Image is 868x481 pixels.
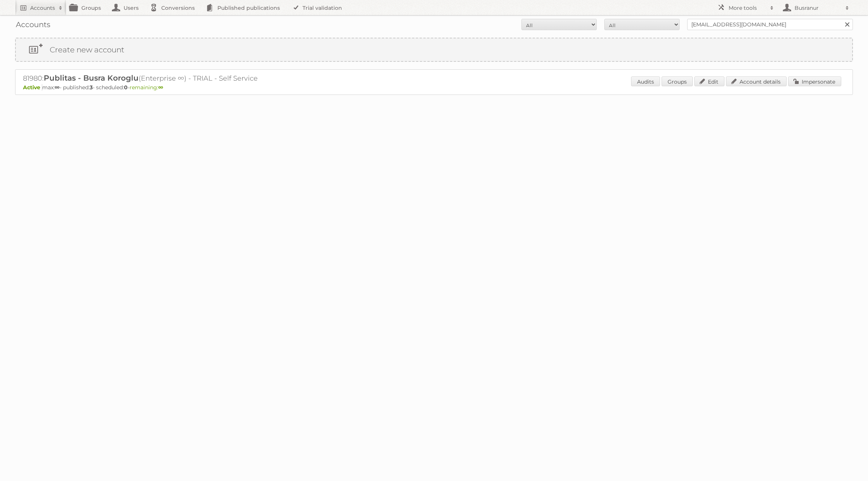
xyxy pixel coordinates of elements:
[124,84,128,91] strong: 0
[130,84,163,91] span: remaining:
[16,38,852,61] a: Create new account
[23,73,287,83] h2: 81980: (Enterprise ∞) - TRIAL - Self Service
[729,4,766,12] h2: More tools
[23,84,845,91] p: max: - published: - scheduled: -
[793,4,842,12] h2: Busranur
[694,76,724,86] a: Edit
[788,76,841,86] a: Impersonate
[726,76,787,86] a: Account details
[44,73,139,82] span: Publitas - Busra Koroglu
[158,84,163,91] strong: ∞
[90,84,93,91] strong: 3
[662,76,693,86] a: Groups
[55,84,60,91] strong: ∞
[631,76,660,86] a: Audits
[23,84,42,91] span: Active
[30,4,55,12] h2: Accounts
